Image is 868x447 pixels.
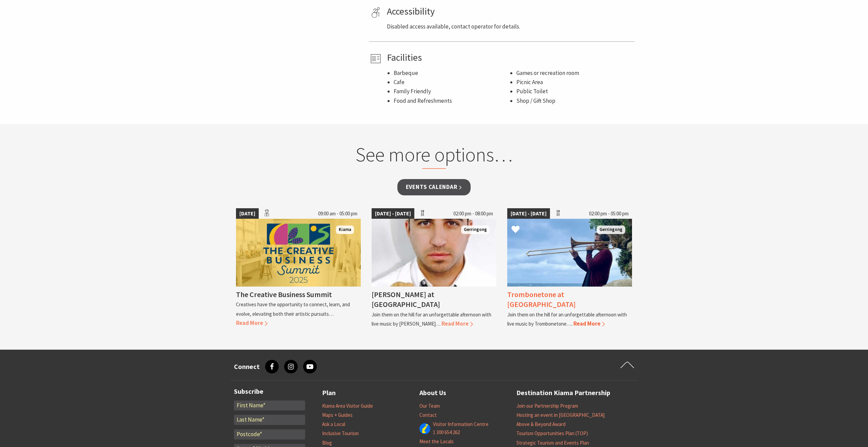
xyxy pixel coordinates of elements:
p: Join them on the hill for an unforgettable afternoon with live music by [PERSON_NAME]… [372,311,491,327]
a: Kiama Area Visitor Guide [322,403,373,409]
h4: Accessibility [387,6,632,17]
h4: [PERSON_NAME] at [GEOGRAPHIC_DATA] [372,290,440,309]
a: Plan [322,387,336,399]
a: 1 300 654 262 [433,429,460,436]
li: Games or recreation room [516,69,632,78]
li: Food and Refreshments [394,96,510,105]
a: Maps + Guides [322,412,353,419]
span: Read More [573,320,605,327]
a: [DATE] 09:00 am - 05:00 pm creative Business Summit Kiama The Creative Business Summit Creatives ... [236,208,361,328]
a: Blog [322,440,332,446]
a: Our Team [419,403,440,409]
li: Barbeque [394,69,510,78]
a: Join our Partnership Program [516,403,578,409]
span: Read More [236,319,268,327]
h2: See more options… [305,143,564,169]
a: Events Calendar [397,179,471,195]
span: [DATE] - [DATE] [372,208,414,219]
span: [DATE] - [DATE] [507,208,550,219]
li: Public Toilet [516,87,632,96]
h4: The Creative Business Summit [236,290,332,299]
a: Tourism Opportunities Plan (TOP) [516,430,588,437]
a: Inclusive Tourism [322,430,359,437]
span: Read More [441,320,473,327]
span: 02:00 pm - 08:00 pm [450,208,496,219]
p: Creatives have the opportunity to connect, learn, and evolve, elevating both their artistic pursu... [236,301,350,317]
a: Strategic Tourism and Events Plan [516,440,589,446]
h3: Subscribe [234,387,305,395]
span: Gerringong [597,226,625,234]
span: Kiama [336,226,354,234]
a: Contact [419,412,437,419]
span: 09:00 am - 05:00 pm [315,208,361,219]
h4: Trombonetone at [GEOGRAPHIC_DATA] [507,290,576,309]
li: Cafe [394,78,510,87]
li: Picnic Area [516,78,632,87]
a: Destination Kiama Partnership [516,387,610,399]
a: Hosting an event in [GEOGRAPHIC_DATA] [516,412,605,419]
span: Gerringong [461,226,490,234]
img: Trombonetone [507,219,632,287]
li: Family Friendly [394,87,510,96]
p: Disabled access available, contact operator for details. [387,22,632,31]
a: Meet the Locals [419,438,454,445]
a: Ask a Local [322,421,345,428]
a: [DATE] - [DATE] 02:00 pm - 08:00 pm Jason Invernon Gerringong [PERSON_NAME] at [GEOGRAPHIC_DATA] ... [372,208,496,328]
input: Last Name* [234,415,305,425]
img: creative Business Summit [236,219,361,287]
img: Jason Invernon [372,219,496,287]
h4: Facilities [387,52,632,63]
button: Click to Favourite Trombonetone at Crooked River Estate [505,218,527,241]
a: [DATE] - [DATE] 02:00 pm - 05:00 pm Trombonetone Gerringong Trombonetone at [GEOGRAPHIC_DATA] Joi... [507,208,632,328]
h3: Connect [234,363,260,371]
a: About Us [419,387,446,399]
input: First Name* [234,401,305,411]
a: Above & Beyond Award [516,421,566,428]
li: Shop / Gift Shop [516,96,632,105]
input: Postcode* [234,429,305,440]
span: 02:00 pm - 05:00 pm [586,208,632,219]
p: Join them on the hill for an unforgettable afternoon with live music by Trombonetone…. [507,311,627,327]
a: Visitor Information Centre [433,421,489,428]
span: [DATE] [236,208,259,219]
